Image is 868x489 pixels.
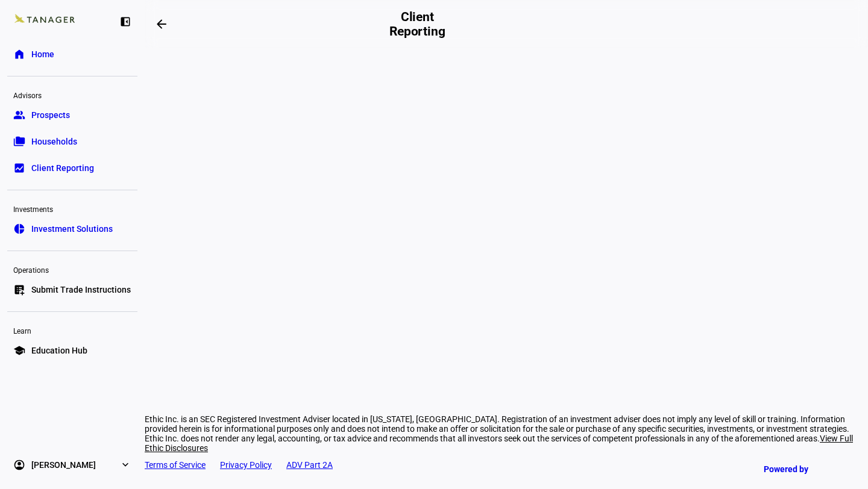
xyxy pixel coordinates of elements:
eth-mat-symbol: school [13,344,25,357]
span: Education Hub [31,344,87,357]
div: Investments [7,200,137,217]
a: Powered by [758,458,850,480]
span: Households [31,135,77,148]
a: Terms of Service [145,460,206,470]
eth-mat-symbol: pie_chart [13,223,25,235]
mat-icon: arrow_backwards [154,17,169,31]
div: Learn [7,322,137,338]
a: pie_chartInvestment Solutions [7,217,137,241]
a: groupProspects [7,103,137,127]
div: Operations [7,261,137,278]
span: Home [31,48,54,60]
eth-mat-symbol: expand_more [119,459,131,471]
eth-mat-symbol: list_alt_add [13,284,25,296]
eth-mat-symbol: left_panel_close [119,16,131,28]
div: Ethic Inc. is an SEC Registered Investment Adviser located in [US_STATE], [GEOGRAPHIC_DATA]. Regi... [145,414,868,453]
eth-mat-symbol: bid_landscape [13,162,25,174]
span: View Full Ethic Disclosures [145,434,853,453]
div: Advisors [7,86,137,103]
span: Prospects [31,109,70,121]
span: Client Reporting [31,162,94,174]
a: ADV Part 2A [286,460,333,470]
span: Investment Solutions [31,223,113,235]
a: folder_copyHouseholds [7,129,137,154]
span: [PERSON_NAME] [31,459,96,471]
a: Privacy Policy [220,460,272,470]
eth-mat-symbol: home [13,48,25,60]
a: bid_landscapeClient Reporting [7,156,137,180]
h2: Client Reporting [384,10,450,39]
span: Submit Trade Instructions [31,284,131,296]
eth-mat-symbol: account_circle [13,459,25,471]
a: homeHome [7,42,137,66]
eth-mat-symbol: group [13,109,25,121]
eth-mat-symbol: folder_copy [13,135,25,148]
